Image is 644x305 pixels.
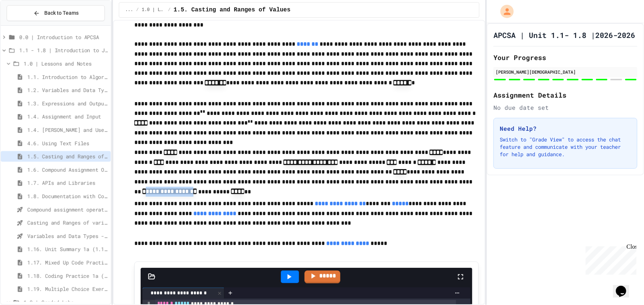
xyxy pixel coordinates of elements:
[7,5,105,21] button: Back to Teams
[500,124,631,133] h3: Need Help?
[613,276,637,298] iframe: chat widget
[142,7,165,13] span: 1.0 | Lessons and Notes
[27,86,108,94] span: 1.2. Variables and Data Types
[27,219,108,227] span: Casting and Ranges of variables - Quiz
[27,259,108,266] span: 1.17. Mixed Up Code Practice 1.1-1.6
[27,192,108,200] span: 1.8. Documentation with Comments and Preconditions
[27,99,108,107] span: 1.3. Expressions and Output [New]
[27,126,108,134] span: 1.4. [PERSON_NAME] and User Input
[493,3,516,20] div: My Account
[27,232,108,240] span: Variables and Data Types - Quiz
[24,60,108,67] span: 1.0 | Lessons and Notes
[27,179,108,187] span: 1.7. APIs and Libraries
[27,245,108,253] span: 1.16. Unit Summary 1a (1.1-1.6)
[493,103,637,112] div: No due date set
[27,285,108,293] span: 1.19. Multiple Choice Exercises for Unit 1a (1.1-1.6)
[493,52,637,63] h2: Your Progress
[19,33,108,41] span: 0.0 | Introduction to APCSA
[27,139,108,147] span: 4.6. Using Text Files
[173,6,290,14] span: 1.5. Casting and Ranges of Values
[500,136,631,158] p: Switch to "Grade View" to access the chat feature and communicate with your teacher for help and ...
[493,30,635,40] h1: APCSA | Unit 1.1- 1.8 |2026-2026
[583,243,637,275] iframe: chat widget
[19,46,108,54] span: 1.1 - 1.8 | Introduction to Java
[27,206,108,213] span: Compound assignment operators - Quiz
[3,3,51,47] div: Chat with us now!Close
[44,9,79,17] span: Back to Teams
[27,113,108,120] span: 1.4. Assignment and Input
[27,73,108,81] span: 1.1. Introduction to Algorithms, Programming, and Compilers
[168,7,171,13] span: /
[27,166,108,173] span: 1.6. Compound Assignment Operators
[125,7,133,13] span: ...
[27,152,108,160] span: 1.5. Casting and Ranges of Values
[136,7,139,13] span: /
[27,272,108,280] span: 1.18. Coding Practice 1a (1.1-1.6)
[496,69,635,75] div: [PERSON_NAME][DEMOGRAPHIC_DATA]
[493,90,637,100] h2: Assignment Details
